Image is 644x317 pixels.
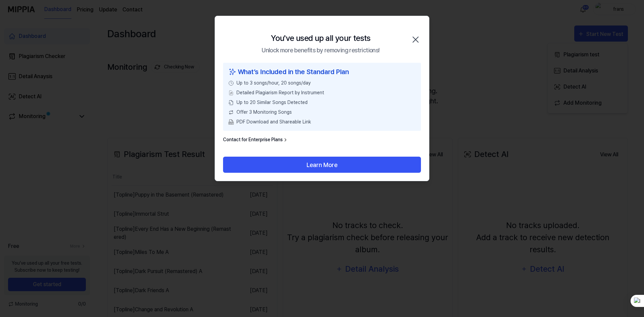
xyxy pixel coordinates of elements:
span: Offer 3 Monitoring Songs [236,109,292,116]
div: Unlock more benefits by removing restrictions! [262,46,379,55]
span: PDF Download and Shareable Link [236,118,311,125]
img: File Select [228,90,234,96]
span: Detailed Plagiarism Report by Instrument [236,89,324,96]
div: You've used up all your tests [271,32,371,44]
div: What’s Included in the Standard Plan [228,67,416,77]
span: Up to 3 songs/hour, 20 songs/day [236,80,311,87]
span: Up to 20 Similar Songs Detected [236,99,308,106]
img: sparkles icon [228,67,236,77]
button: Learn More [223,157,421,173]
img: PDF Download [228,119,234,125]
a: Contact for Enterprise Plans [223,136,288,143]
